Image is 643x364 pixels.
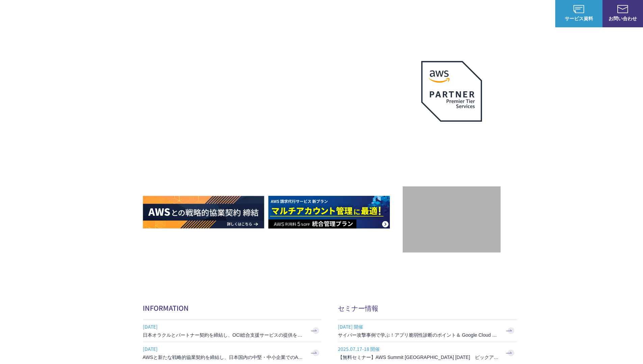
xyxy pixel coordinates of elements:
[143,320,322,342] a: [DATE] 日本オラクルとパートナー契約を締結し、OCI総合支援サービスの提供を開始
[143,303,322,313] h2: INFORMATION
[573,5,584,13] img: AWS総合支援サービス C-Chorus サービス資料
[338,322,500,332] span: [DATE] 開催
[143,354,305,361] h3: AWSと新たな戦略的協業契約を締結し、日本国内の中堅・中小企業でのAWS活用を加速
[338,342,517,364] a: 2025.07.17-18 開催 【無料セミナー】AWS Summit [GEOGRAPHIC_DATA] [DATE] ピックアップセッション
[413,130,490,156] p: 最上位プレミアティア サービスパートナー
[338,354,500,361] h3: 【無料セミナー】AWS Summit [GEOGRAPHIC_DATA] [DATE] ピックアップセッション
[602,15,643,22] span: お問い合わせ
[391,10,445,17] p: 業種別ソリューション
[416,196,487,246] img: 契約件数
[143,196,264,229] img: AWSとの戦略的協業契約 締結
[10,5,127,22] a: AWS総合支援サービス C-Chorus NHN テコラスAWS総合支援サービス
[444,130,459,140] em: AWS
[268,196,390,229] img: AWS請求代行サービス 統合管理プラン
[143,344,305,354] span: [DATE]
[78,6,127,21] span: NHN テコラス AWS総合支援サービス
[338,344,500,354] span: 2025.07.17-18 開催
[143,111,403,176] h1: AWS ジャーニーの 成功を実現
[143,332,305,338] h3: 日本オラクルとパートナー契約を締結し、OCI総合支援サービスの提供を開始
[143,322,305,332] span: [DATE]
[143,74,403,104] p: AWSの導入からコスト削減、 構成・運用の最適化からデータ活用まで 規模や業種業態を問わない マネージドサービスで
[490,10,516,17] p: ナレッジ
[617,5,628,13] img: お問い合わせ
[143,342,322,364] a: [DATE] AWSと新たな戦略的協業契約を締結し、日本国内の中堅・中小企業でのAWS活用を加速
[338,320,517,342] a: [DATE] 開催 サイバー攻撃事例で学ぶ！アプリ脆弱性診断のポイント＆ Google Cloud セキュリティ対策
[530,10,548,17] a: ログイン
[338,303,517,313] h2: セミナー情報
[421,61,482,122] img: AWSプレミアティアサービスパートナー
[351,10,377,17] p: サービス
[338,332,500,338] h3: サイバー攻撃事例で学ぶ！アプリ脆弱性診断のポイント＆ Google Cloud セキュリティ対策
[555,15,602,22] span: サービス資料
[458,10,477,17] a: 導入事例
[322,10,338,17] p: 強み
